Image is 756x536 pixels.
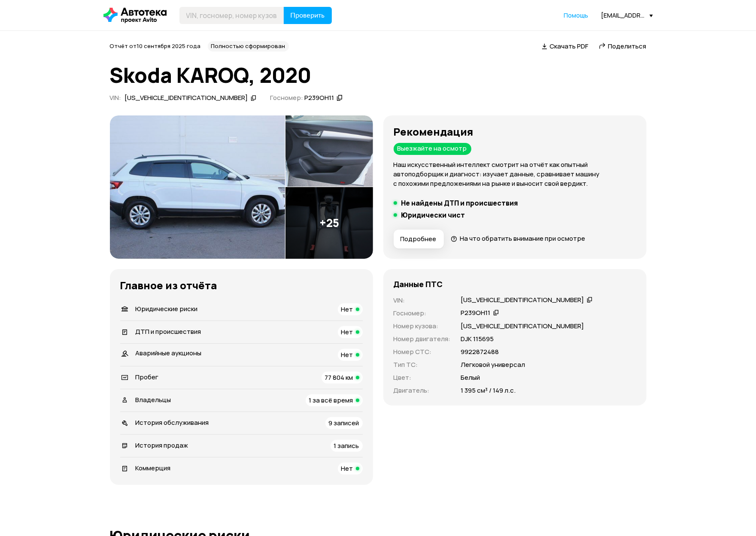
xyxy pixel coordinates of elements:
span: 1 запись [334,441,359,450]
h1: Skoda KAROQ, 2020 [110,64,647,87]
a: Поделиться [599,42,647,51]
span: Нет [341,464,353,473]
h5: Не найдены ДТП и происшествия [401,199,518,207]
p: Номер двигателя : [394,334,451,344]
p: [US_VEHICLE_IDENTIFICATION_NUMBER] [461,321,584,331]
span: 77 804 км [325,373,353,382]
div: [US_VEHICLE_IDENTIFICATION_NUMBER] [461,296,584,305]
p: Легковой универсал [461,360,525,369]
span: Поделиться [608,42,647,51]
span: Нет [341,350,353,359]
span: Нет [341,327,353,336]
span: Коммерция [136,463,171,472]
a: Скачать PDF [542,42,589,51]
div: [EMAIL_ADDRESS][PERSON_NAME][DOMAIN_NAME] [601,11,653,19]
p: 9922872488 [461,347,499,357]
h3: Главное из отчёта [120,279,363,291]
div: Р239ОН11 [304,94,334,103]
div: Р239ОН11 [461,309,491,318]
p: DJК 115695 [461,334,494,344]
div: Полностью сформирован [208,41,289,51]
span: Пробег [136,372,159,382]
a: Помощь [564,11,589,20]
p: Тип ТС : [394,360,451,369]
input: VIN, госномер, номер кузова [179,7,284,24]
span: 9 записей [329,418,359,427]
span: 1 за всё время [309,396,353,405]
h3: Рекомендация [394,126,636,138]
span: Проверить [291,12,325,19]
span: VIN : [110,93,121,102]
span: На что обратить внимание при осмотре [460,234,585,243]
a: На что обратить внимание при осмотре [451,234,586,243]
button: Проверить [284,7,332,24]
span: Владельцы [136,395,171,404]
button: Подробнее [394,230,444,248]
h4: Данные ПТС [394,279,443,289]
p: Двигатель : [394,386,451,395]
p: Госномер : [394,309,451,318]
h5: Юридически чист [401,211,465,219]
p: VIN : [394,296,451,305]
p: Номер СТС : [394,347,451,357]
span: Нет [341,305,353,314]
p: Белый [461,373,480,382]
span: Подробнее [401,235,437,243]
p: 1 395 см³ / 149 л.с. [461,386,516,395]
span: Скачать PDF [550,42,589,51]
span: Отчёт от 10 сентября 2025 года [110,42,201,50]
div: [US_VEHICLE_IDENTIFICATION_NUMBER] [125,94,248,103]
p: Цвет : [394,373,451,382]
span: История обслуживания [136,418,209,427]
span: ДТП и происшествия [136,327,201,336]
p: Номер кузова : [394,321,451,331]
p: Наш искусственный интеллект смотрит на отчёт как опытный автоподборщик и диагност: изучает данные... [394,160,636,188]
div: Выезжайте на осмотр [394,143,471,155]
span: Аварийные аукционы [136,348,202,357]
span: История продаж [136,441,188,450]
span: Госномер: [270,93,303,102]
span: Юридические риски [136,304,198,313]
